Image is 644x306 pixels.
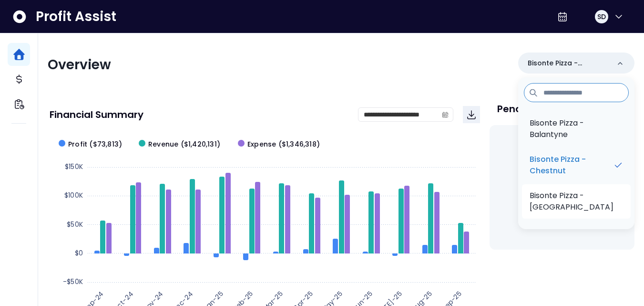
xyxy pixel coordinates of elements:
span: Profit Assist [36,8,116,25]
text: $100K [64,190,83,200]
p: Bisonte Pizza - Chestnut [528,58,610,68]
span: Expense ($1,346,318) [247,139,320,149]
text: $0 [75,248,83,258]
text: -$50K [63,277,83,286]
text: $150K [65,162,83,171]
p: Bisonte Pizza - [GEOGRAPHIC_DATA] [530,190,623,213]
span: SD [597,12,606,21]
p: Bisonte Pizza - Chestnut [530,154,613,177]
span: Profit ($73,813) [68,139,122,149]
p: Financial Summary [50,110,143,119]
div: No tasks available [497,129,627,154]
text: $50K [67,220,83,229]
span: Overview [48,55,111,74]
span: Revenue ($1,420,131) [148,139,220,149]
button: Download [463,106,480,123]
p: Bisonte Pizza - Balantyne [530,117,623,140]
svg: calendar [442,111,449,118]
p: Pending Tasks [497,104,568,114]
